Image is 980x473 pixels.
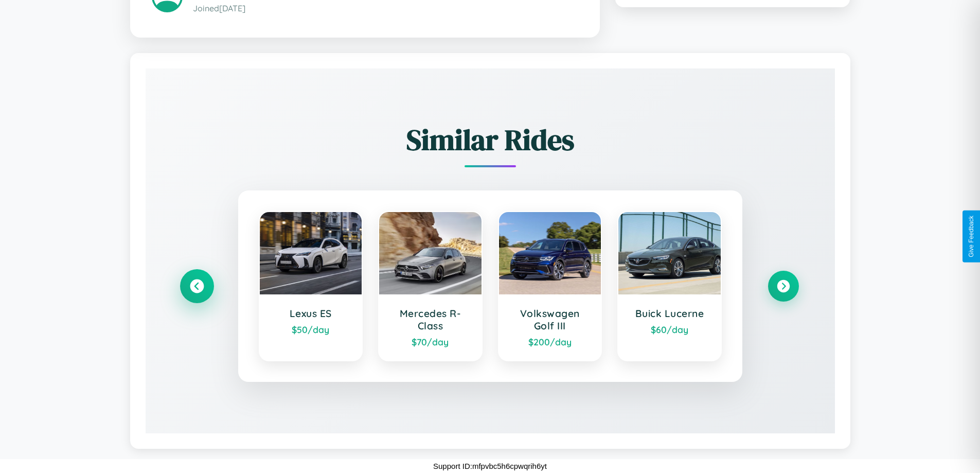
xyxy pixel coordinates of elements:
h2: Similar Rides [182,120,799,160]
a: Lexus ES$50/day [259,211,363,361]
h3: Buick Lucerne [629,307,710,320]
div: Give Feedback [968,216,975,257]
a: Buick Lucerne$60/day [617,211,722,361]
h3: Volkswagen Golf III [509,307,591,332]
p: Support ID: mfpvbc5h6cpwqrih6yt [433,459,547,473]
h3: Mercedes R-Class [389,307,471,332]
h3: Lexus ES [270,307,352,320]
a: Volkswagen Golf III$200/day [498,211,602,361]
div: $ 70 /day [389,336,471,347]
a: Mercedes R-Class$70/day [378,211,483,361]
div: $ 60 /day [629,324,710,335]
div: $ 50 /day [270,324,352,335]
p: Joined [DATE] [193,1,578,16]
div: $ 200 /day [509,336,591,347]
